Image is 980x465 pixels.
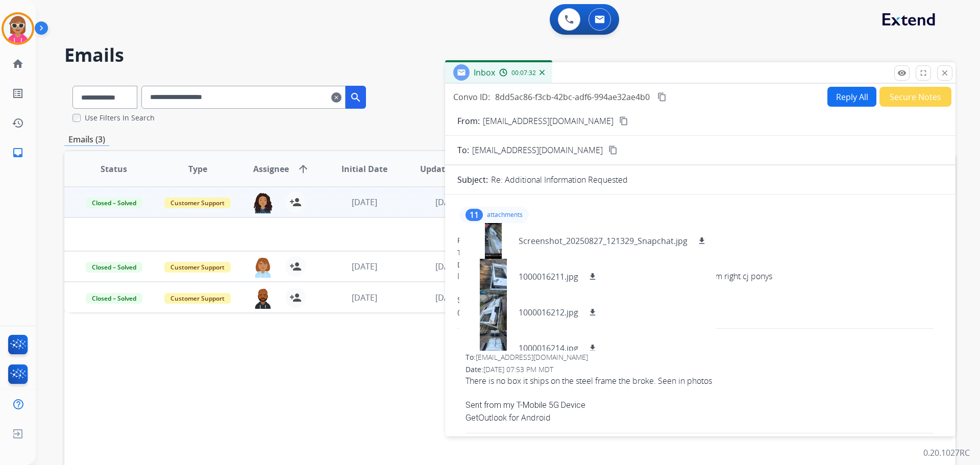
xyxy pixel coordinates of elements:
span: Customer Support [164,262,231,273]
span: Closed – Solved [86,293,142,304]
span: [DATE] 07:53 PM MDT [483,364,553,374]
mat-icon: download [588,344,597,353]
img: agent-avatar [253,256,273,278]
p: Convo ID: [453,91,490,103]
mat-icon: download [588,272,597,281]
p: 1000016214.jpg [519,342,578,354]
p: From: [457,115,480,127]
mat-icon: download [588,308,597,317]
span: Inbox [474,67,495,78]
mat-icon: list_alt [12,87,24,100]
p: Screenshot_20250827_121329_Snapchat.jpg [519,235,688,247]
mat-icon: remove_red_eye [897,68,906,78]
div: I also have photo of it on the delivery truck. They ship it open no box from right cj ponys [457,270,943,282]
mat-icon: content_copy [608,145,618,155]
mat-icon: person_add [289,196,302,208]
span: [DATE] [435,292,461,303]
span: Status [101,163,127,175]
span: [DATE] [435,197,461,208]
div: Date: [457,260,943,270]
mat-icon: clear [331,91,341,104]
div: Sent from my T-Mobile 5G Device Get [457,295,943,320]
span: [DATE] [352,261,377,272]
span: Assignee [253,163,289,175]
div: To: [465,352,943,362]
span: Closed – Solved [86,262,142,273]
p: 1000016212.jpg [519,306,578,319]
mat-icon: content_copy [619,116,628,126]
img: avatar [4,14,32,43]
h2: Emails [64,45,955,65]
span: 8dd5ac86-f3cb-42bc-adf6-994ae32ae4b0 [495,91,650,103]
span: Customer Support [164,198,231,208]
mat-icon: history [12,117,24,129]
label: Use Filters In Search [85,113,155,123]
span: Type [188,163,207,175]
p: Re: Additional Information Requested [491,174,628,186]
button: Reply All [827,87,876,107]
p: [EMAIL_ADDRESS][DOMAIN_NAME] [483,115,614,127]
mat-icon: arrow_upward [297,163,309,175]
mat-icon: close [940,68,949,78]
p: attachments [487,211,523,219]
span: [DATE] [352,197,377,208]
span: Initial Date [341,163,387,175]
div: To: [457,248,943,258]
mat-icon: home [12,58,24,70]
span: [EMAIL_ADDRESS][DOMAIN_NAME] [472,144,603,156]
div: From: [457,235,943,246]
mat-icon: download [697,236,706,246]
a: Outlook for Android [478,412,551,423]
div: 11 [465,209,483,221]
mat-icon: search [350,91,362,104]
span: [DATE] [435,261,461,272]
span: Customer Support [164,293,231,304]
div: Sent from my T-Mobile 5G Device Get [465,399,943,424]
p: Emails (3) [64,133,109,146]
p: 1000016211.jpg [519,271,578,283]
mat-icon: person_add [289,291,302,304]
mat-icon: person_add [289,260,302,273]
img: agent-avatar [253,287,273,309]
p: Subject: [457,174,488,186]
p: To: [457,144,469,156]
mat-icon: fullscreen [919,68,928,78]
span: Updated Date [420,163,476,175]
button: Secure Notes [879,87,951,107]
img: agent-avatar [253,192,273,213]
div: Date: [465,364,943,375]
mat-icon: inbox [12,146,24,159]
span: Closed – Solved [86,198,142,208]
mat-icon: content_copy [657,92,667,102]
div: There is no box it ships on the steel frame the broke. Seen in photos [465,375,943,387]
p: 0.20.1027RC [923,447,970,459]
span: [DATE] [352,292,377,303]
span: [EMAIL_ADDRESS][DOMAIN_NAME] [476,352,588,362]
span: 00:07:32 [511,69,536,77]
